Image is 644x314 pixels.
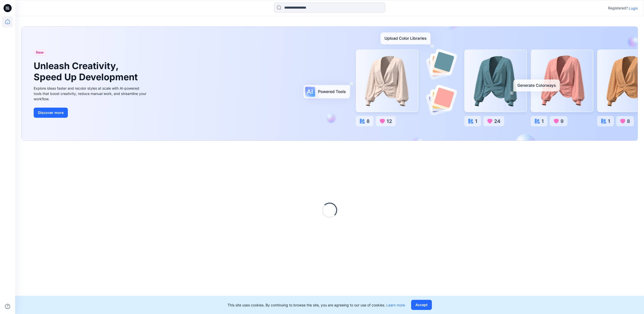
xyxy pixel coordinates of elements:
[34,108,68,118] button: Discover more
[34,61,140,82] h1: Unleash Creativity, Speed Up Development
[411,300,432,310] button: Accept
[36,49,44,55] span: New
[34,108,148,118] a: Discover more
[34,86,148,102] div: Explore ideas faster and recolor styles at scale with AI-powered tools that boost creativity, red...
[228,302,405,308] p: This site uses cookies. By continuing to browse the site, you are agreeing to our use of cookies.
[608,5,628,11] p: Registered?
[386,303,405,307] a: Learn more
[629,6,638,11] p: Login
